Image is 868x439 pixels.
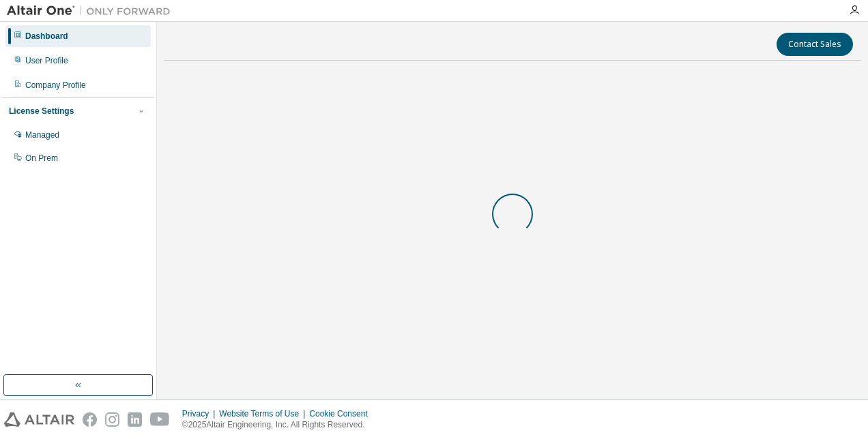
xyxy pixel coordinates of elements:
[25,80,86,91] div: Company Profile
[128,412,142,427] img: linkedin.svg
[7,4,177,18] img: Altair One
[25,130,59,140] div: Managed
[219,408,309,419] div: Website Terms of Use
[25,153,58,164] div: On Prem
[182,419,376,431] p: © 2025 Altair Engineering, Inc. All Rights Reserved.
[83,412,97,427] img: facebook.svg
[105,412,119,427] img: instagram.svg
[25,31,68,42] div: Dashboard
[777,33,853,56] button: Contact Sales
[9,106,74,117] div: License Settings
[150,412,170,427] img: youtube.svg
[4,412,74,427] img: altair_logo.svg
[309,408,375,419] div: Cookie Consent
[182,408,219,419] div: Privacy
[25,55,68,66] div: User Profile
